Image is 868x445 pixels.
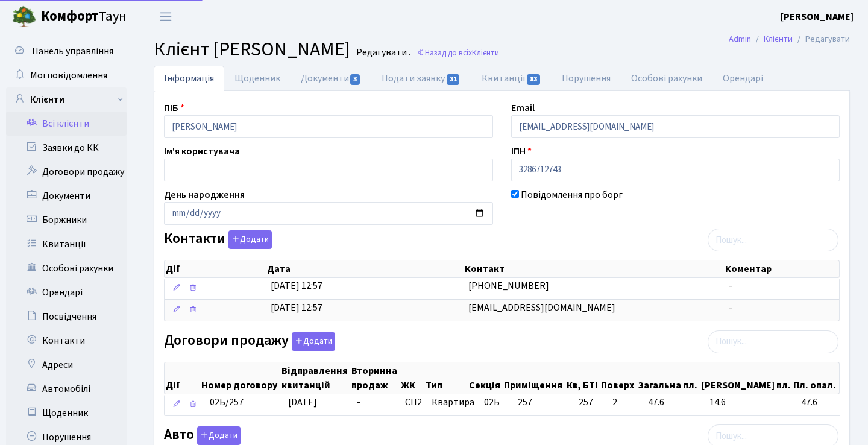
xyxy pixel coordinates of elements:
span: Таун [41,7,127,27]
a: Посвідчення [6,305,127,329]
span: - [357,396,360,409]
span: 47.6 [648,396,700,409]
a: Щоденник [6,401,127,425]
a: Квитанції [471,66,552,91]
span: Квартира [432,396,474,409]
label: Контакти [164,230,272,249]
th: Приміщення [503,362,565,394]
label: День народження [164,188,245,202]
label: ІПН [511,144,532,159]
a: Інформація [154,66,224,91]
span: 02Б/257 [210,396,244,409]
label: ПІБ [164,101,184,115]
a: Мої повідомлення [6,63,127,87]
span: 3 [350,74,360,85]
li: Редагувати [793,33,850,46]
a: Додати [225,229,272,250]
a: Документи [6,184,127,208]
a: Заявки до КК [6,136,127,160]
span: Клієнт [PERSON_NAME] [154,36,350,63]
th: Пл. опал. [792,362,839,394]
a: Всі клієнти [6,112,127,136]
span: [PHONE_NUMBER] [468,279,549,292]
th: ЖК [400,362,424,394]
nav: breadcrumb [711,27,868,52]
small: Редагувати . [354,47,410,58]
th: Номер договору [200,362,280,394]
a: Боржники [6,208,127,232]
a: Квитанції [6,232,127,256]
a: Щоденник [224,66,291,91]
span: 02Б [484,396,500,409]
a: Порушення [552,66,621,91]
a: Подати заявку [371,66,471,91]
th: Відправлення квитанцій [280,362,350,394]
button: Переключити навігацію [151,7,181,27]
span: 31 [447,74,460,85]
label: Повідомлення про борг [521,188,623,202]
th: Кв, БТІ [565,362,600,394]
label: Email [511,101,535,115]
a: Панель управління [6,39,127,63]
th: Загальна пл. [637,362,700,394]
button: Авто [197,426,241,445]
a: Автомобілі [6,377,127,401]
img: logo.png [12,5,36,29]
b: [PERSON_NAME] [781,10,854,24]
a: Особові рахунки [6,256,127,280]
input: Пошук... [708,330,838,353]
th: Дії [165,260,266,277]
button: Контакти [228,230,272,249]
th: Тип [424,362,468,394]
b: Комфорт [41,7,99,26]
a: Клієнти [764,33,793,45]
a: Договори продажу [6,160,127,184]
a: Адреси [6,353,127,377]
a: Орендарі [712,66,773,91]
label: Ім'я користувача [164,144,240,159]
label: Авто [164,426,241,445]
a: Документи [291,66,371,91]
label: Договори продажу [164,332,335,351]
a: Додати [289,330,335,351]
button: Договори продажу [292,332,335,351]
span: 257 [518,396,532,409]
a: Особові рахунки [621,66,712,91]
th: Секція [468,362,502,394]
input: Пошук... [708,229,838,251]
th: Контакт [464,260,724,277]
th: Вторинна продаж [350,362,399,394]
th: Поверх [600,362,637,394]
span: 83 [527,74,540,85]
span: - [729,279,732,292]
th: Дата [266,260,463,277]
a: Клієнти [6,87,127,112]
span: Мої повідомлення [30,69,107,82]
span: СП2 [405,396,422,409]
span: 257 [579,396,603,409]
th: Дії [165,362,200,394]
a: Орендарі [6,280,127,305]
th: Коментар [724,260,839,277]
span: - [729,301,732,314]
span: [DATE] 12:57 [271,301,322,314]
span: [DATE] [288,396,317,409]
th: [PERSON_NAME] пл. [700,362,792,394]
a: [PERSON_NAME] [781,10,854,24]
a: Admin [729,33,751,45]
span: 14.6 [709,396,791,409]
a: Контакти [6,329,127,353]
span: [EMAIL_ADDRESS][DOMAIN_NAME] [468,301,615,314]
span: [DATE] 12:57 [271,279,322,292]
span: Панель управління [32,45,113,58]
span: 2 [612,396,638,409]
a: Назад до всіхКлієнти [417,47,499,58]
span: 47.6 [801,396,837,409]
span: Клієнти [472,47,499,58]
